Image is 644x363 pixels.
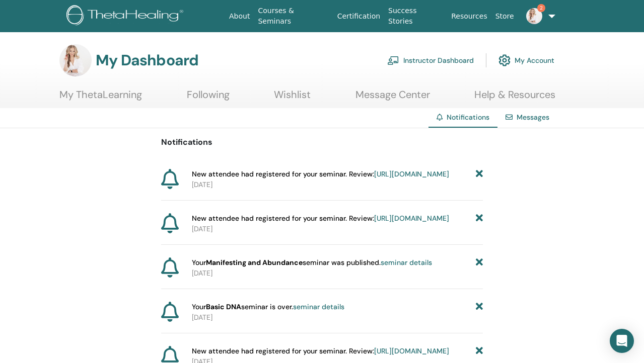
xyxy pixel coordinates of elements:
[498,49,554,71] a: My Account
[387,49,474,71] a: Instructor Dashboard
[192,179,483,190] p: [DATE]
[192,312,483,323] p: [DATE]
[59,44,92,76] img: default.jpg
[374,169,449,178] a: [URL][DOMAIN_NAME]
[59,88,142,108] a: My ThetaLearning
[206,302,241,311] strong: Basic DNA
[192,257,432,268] span: Your seminar was published.
[161,136,483,148] p: Notifications
[447,7,491,26] a: Resources
[610,329,634,353] div: Open Intercom Messenger
[293,302,344,311] a: seminar details
[517,113,549,122] a: Messages
[225,7,254,26] a: About
[384,2,447,31] a: Success Stories
[96,51,198,69] h3: My Dashboard
[192,213,449,224] span: New attendee had registered for your seminar. Review:
[333,7,384,26] a: Certification
[192,169,449,179] span: New attendee had registered for your seminar. Review:
[355,88,430,108] a: Message Center
[491,7,518,26] a: Store
[274,88,311,108] a: Wishlist
[192,302,344,312] span: Your seminar is over.
[206,258,303,267] strong: Manifesting and Abundance
[254,2,333,31] a: Courses & Seminars
[526,8,542,24] img: default.jpg
[192,346,449,356] span: New attendee had registered for your seminar. Review:
[66,5,187,28] img: logo.png
[192,224,483,234] p: [DATE]
[381,258,432,267] a: seminar details
[187,88,230,108] a: Following
[498,52,511,69] img: cog.svg
[537,4,545,12] span: 2
[387,56,399,65] img: chalkboard-teacher.svg
[374,346,449,355] a: [URL][DOMAIN_NAME]
[474,88,555,108] a: Help & Resources
[447,113,489,122] span: Notifications
[374,214,449,223] a: [URL][DOMAIN_NAME]
[192,268,483,279] p: [DATE]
